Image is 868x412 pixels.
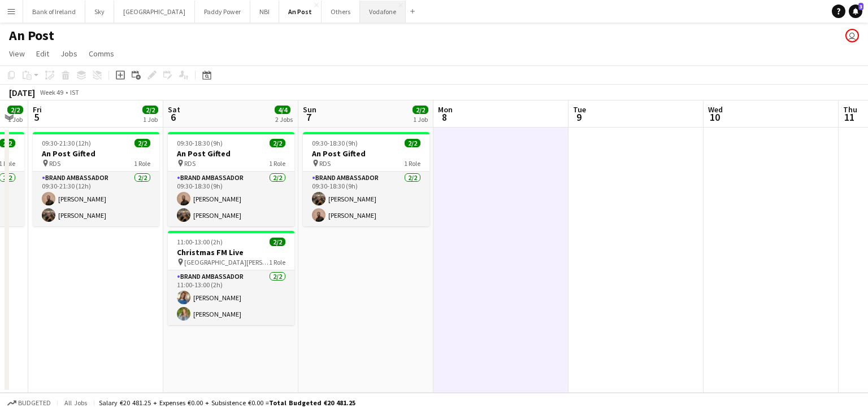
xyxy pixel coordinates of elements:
span: [GEOGRAPHIC_DATA][PERSON_NAME] [184,258,269,266]
span: RDS [319,159,331,168]
span: 1 Role [269,258,285,266]
span: Mon [438,104,453,115]
span: 09:30-18:30 (9h) [312,139,358,147]
span: 09:30-18:30 (9h) [177,139,223,147]
span: 2/2 [270,139,285,147]
span: 4/4 [275,106,290,114]
span: Thu [843,104,857,115]
span: 1 Role [134,159,150,168]
span: 09:30-21:30 (12h) [42,139,91,147]
span: 2/2 [142,106,158,114]
span: 2/2 [405,139,420,147]
span: 6 [166,111,180,124]
div: IST [70,88,79,97]
span: 9 [571,111,586,124]
span: 2/2 [413,106,428,114]
span: Total Budgeted €20 481.25 [269,398,355,407]
div: 2 Jobs [275,115,293,124]
app-card-role: Brand Ambassador2/209:30-21:30 (12h)[PERSON_NAME][PERSON_NAME] [33,172,159,226]
span: Jobs [60,49,77,59]
app-job-card: 09:30-18:30 (9h)2/2An Post Gifted RDS1 RoleBrand Ambassador2/209:30-18:30 (9h)[PERSON_NAME][PERSO... [303,132,429,226]
button: Paddy Power [195,1,250,23]
span: 11:00-13:00 (2h) [177,238,223,246]
span: View [9,49,25,59]
span: RDS [49,159,60,168]
a: View [5,46,29,61]
a: 3 [849,5,862,18]
span: Edit [36,49,49,59]
app-job-card: 09:30-18:30 (9h)2/2An Post Gifted RDS1 RoleBrand Ambassador2/209:30-18:30 (9h)[PERSON_NAME][PERSO... [168,132,294,226]
button: Vodafone [360,1,406,23]
button: Budgeted [6,397,53,409]
span: 5 [31,111,42,124]
app-card-role: Brand Ambassador2/209:30-18:30 (9h)[PERSON_NAME][PERSON_NAME] [303,172,429,226]
button: An Post [279,1,322,23]
app-card-role: Brand Ambassador2/209:30-18:30 (9h)[PERSON_NAME][PERSON_NAME] [168,172,294,226]
div: [DATE] [9,87,35,98]
span: 11 [841,111,857,124]
span: 2/2 [7,106,23,114]
div: 1 Job [8,115,23,124]
span: Week 49 [37,88,66,97]
span: Comms [89,49,114,59]
button: Bank of Ireland [23,1,85,23]
span: RDS [184,159,196,168]
span: Sun [303,104,316,115]
span: Tue [573,104,586,115]
span: 3 [858,3,863,10]
span: All jobs [62,398,89,407]
span: 8 [436,111,453,124]
h3: An Post Gifted [33,148,159,159]
app-job-card: 09:30-21:30 (12h)2/2An Post Gifted RDS1 RoleBrand Ambassador2/209:30-21:30 (12h)[PERSON_NAME][PER... [33,132,159,226]
button: Others [322,1,360,23]
span: 10 [706,111,723,124]
app-job-card: 11:00-13:00 (2h)2/2Christmas FM Live [GEOGRAPHIC_DATA][PERSON_NAME]1 RoleBrand Ambassador2/211:00... [168,231,294,325]
h3: An Post Gifted [168,148,294,159]
div: Salary €20 481.25 + Expenses €0.00 + Subsistence €0.00 = [99,398,355,407]
h1: An Post [9,27,54,44]
button: Sky [85,1,114,23]
span: Wed [708,104,723,115]
button: NBI [250,1,279,23]
a: Jobs [56,46,82,61]
span: Fri [33,104,42,115]
span: Sat [168,104,180,115]
h3: Christmas FM Live [168,247,294,257]
span: 1 Role [404,159,420,168]
span: Budgeted [18,399,51,407]
a: Comms [84,46,119,61]
span: 2/2 [270,238,285,246]
h3: An Post Gifted [303,148,429,159]
button: [GEOGRAPHIC_DATA] [114,1,195,23]
div: 1 Job [413,115,428,124]
app-card-role: Brand Ambassador2/211:00-13:00 (2h)[PERSON_NAME][PERSON_NAME] [168,270,294,325]
span: 2/2 [134,139,150,147]
div: 1 Job [143,115,158,124]
span: 1 Role [269,159,285,168]
app-user-avatar: Katie Shovlin [845,29,859,42]
a: Edit [32,46,54,61]
span: 7 [301,111,316,124]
